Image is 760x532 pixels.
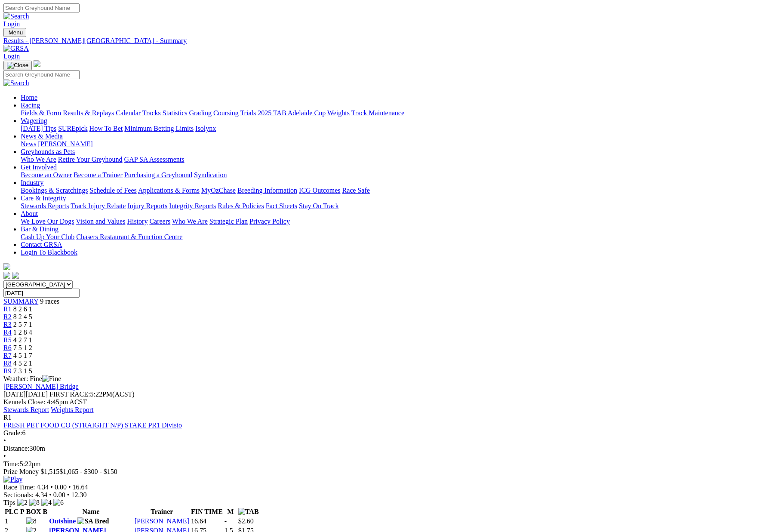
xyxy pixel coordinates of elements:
[21,171,757,179] div: Get Involved
[218,202,264,209] a: Rules & Policies
[13,367,32,375] span: 7 3 1 5
[209,218,248,225] a: Strategic Plan
[71,202,126,209] a: Track Injury Rebate
[342,187,369,194] a: Race Safe
[13,336,32,344] span: 4 2 7 1
[3,367,12,375] a: R9
[3,360,12,367] a: R8
[3,28,26,37] button: Toggle navigation
[13,313,32,320] span: 8 2 4 5
[7,62,28,69] img: Close
[3,289,80,298] input: Select date
[21,241,62,248] a: Contact GRSA
[3,429,22,437] span: Grade:
[59,468,117,475] span: $1,065 - $300 - $150
[21,140,36,148] a: News
[21,101,40,109] a: Racing
[3,414,12,421] span: R1
[163,109,188,117] a: Statistics
[89,125,123,132] a: How To Bet
[21,233,74,240] a: Cash Up Your Club
[240,109,256,117] a: Trials
[41,499,52,507] img: 4
[138,187,200,194] a: Applications & Forms
[3,344,12,351] a: R6
[3,79,29,87] img: Search
[21,218,74,225] a: We Love Our Dogs
[191,507,223,516] th: FIN TIME
[238,517,254,525] span: $2.60
[3,61,32,70] button: Toggle navigation
[21,163,57,171] a: Get Involved
[53,499,64,507] img: 6
[3,352,12,359] a: R7
[34,60,40,67] img: logo-grsa-white.png
[13,329,32,336] span: 1 2 8 4
[13,344,32,351] span: 7 5 1 2
[191,517,223,526] td: 16.64
[249,218,290,225] a: Privacy Policy
[3,421,182,429] a: FRESH PET FOOD CO (STRAIGHT N/P) STAKE PR1 Divisio
[237,187,297,194] a: Breeding Information
[169,202,216,209] a: Integrity Reports
[67,491,70,498] span: •
[55,483,67,491] span: 0.00
[5,508,18,515] span: PLC
[43,508,47,515] span: B
[77,517,109,525] img: SA Bred
[3,52,20,60] a: Login
[21,202,69,209] a: Stewards Reports
[124,156,185,163] a: GAP SA Assessments
[3,37,757,45] a: Results - [PERSON_NAME][GEOGRAPHIC_DATA] - Summary
[21,109,61,117] a: Fields & Form
[127,202,167,209] a: Injury Reports
[3,375,61,382] span: Weather: Fine
[3,383,79,390] a: [PERSON_NAME] Bridge
[73,483,88,491] span: 16.64
[21,125,757,132] div: Wagering
[238,508,259,516] img: TAB
[3,491,34,498] span: Sectionals:
[3,298,38,305] a: SUMMARY
[3,429,757,437] div: 6
[21,125,56,132] a: [DATE] Tips
[49,517,76,525] a: Outshine
[266,202,297,209] a: Fact Sheets
[299,202,338,209] a: Stay On Track
[3,452,6,460] span: •
[3,329,12,336] a: R4
[21,210,38,217] a: About
[194,171,227,178] a: Syndication
[13,305,32,313] span: 8 2 6 1
[351,109,404,117] a: Track Maintenance
[21,117,47,124] a: Wagering
[3,483,35,491] span: Race Time:
[51,406,94,413] a: Weights Report
[3,391,48,398] span: [DATE]
[21,156,757,163] div: Greyhounds as Pets
[21,132,63,140] a: News & Media
[21,94,37,101] a: Home
[3,20,20,28] a: Login
[299,187,340,194] a: ICG Outcomes
[74,171,123,178] a: Become a Trainer
[3,305,12,313] a: R1
[3,406,49,413] a: Stewards Report
[135,517,189,525] a: [PERSON_NAME]
[3,313,12,320] span: R2
[21,171,72,178] a: Become an Owner
[3,336,12,344] a: R5
[3,70,80,79] input: Search
[13,360,32,367] span: 4 5 2 1
[68,483,71,491] span: •
[3,3,80,12] input: Search
[89,187,136,194] a: Schedule of Fees
[42,375,61,383] img: Fine
[124,125,194,132] a: Minimum Betting Limits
